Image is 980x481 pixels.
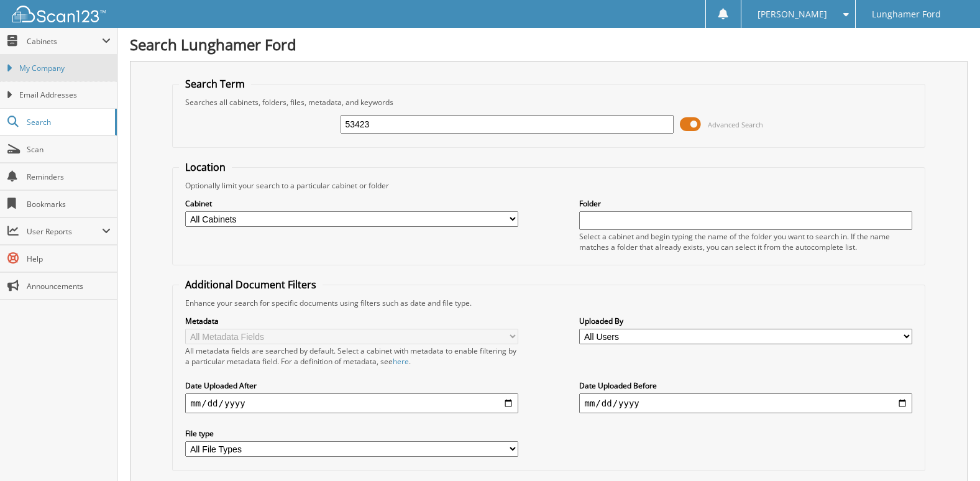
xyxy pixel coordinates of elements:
label: Folder [579,198,912,209]
div: Enhance your search for specific documents using filters such as date and file type. [179,298,918,308]
label: File type [185,428,518,439]
div: All metadata fields are searched by default. Select a cabinet with metadata to enable filtering b... [185,346,518,367]
label: Date Uploaded Before [579,380,912,391]
span: Search [27,117,109,127]
a: here [393,356,409,367]
legend: Additional Document Filters [179,278,323,291]
span: Bookmarks [27,199,111,209]
span: My Company [19,63,111,74]
div: Optionally limit your search to a particular cabinet or folder [179,180,918,191]
input: start [185,393,518,413]
span: Lunghamer Ford [872,11,941,18]
img: scan123-logo-white.svg [12,6,106,22]
span: Help [27,254,111,264]
label: Cabinet [185,198,518,209]
label: Uploaded By [579,316,912,326]
legend: Location [179,160,232,174]
legend: Search Term [179,77,251,91]
iframe: Chat Widget [918,421,980,481]
div: Select a cabinet and begin typing the name of the folder you want to search in. If the name match... [579,231,912,252]
span: [PERSON_NAME] [758,11,827,18]
span: Announcements [27,281,111,291]
label: Metadata [185,316,518,326]
span: User Reports [27,226,102,237]
label: Date Uploaded After [185,380,518,391]
span: Scan [27,144,111,155]
span: Advanced Search [708,120,763,129]
span: Reminders [27,172,111,182]
h1: Search Lunghamer Ford [130,34,968,55]
div: Searches all cabinets, folders, files, metadata, and keywords [179,97,918,108]
span: Email Addresses [19,89,111,101]
input: end [579,393,912,413]
span: Cabinets [27,36,102,47]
